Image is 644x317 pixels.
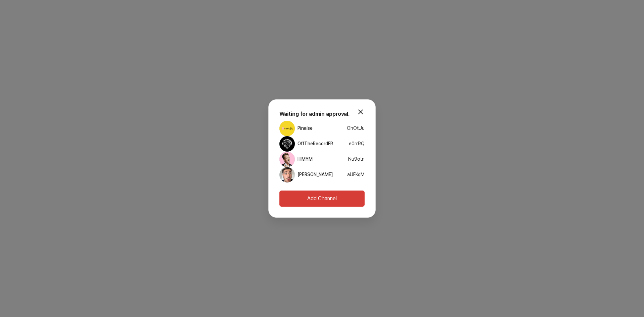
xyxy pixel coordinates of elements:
[354,105,367,118] button: modal.close
[298,125,313,132] a: Pinaise
[347,125,365,131] span: OhOtUu
[298,141,333,147] a: OffTheRecordFR
[349,141,365,146] span: e0rrRQ
[2,213,44,229] a: Home
[279,121,295,136] img: 채널 프로필 이미지
[298,171,333,178] a: [PERSON_NAME]
[44,213,87,229] a: Messages
[279,136,295,152] img: 채널 프로필 이미지
[348,156,365,162] span: Nu9otn
[56,223,75,228] span: Messages
[87,213,129,229] a: Settings
[279,111,350,117] strong: Waiting for admin approval.
[17,223,29,228] span: Home
[279,167,295,182] img: 채널 프로필 이미지
[99,223,116,228] span: Settings
[298,156,313,163] a: HIMYM
[279,191,365,207] button: Add Channel
[347,172,365,177] span: aUFKqM
[279,152,295,167] img: 채널 프로필 이미지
